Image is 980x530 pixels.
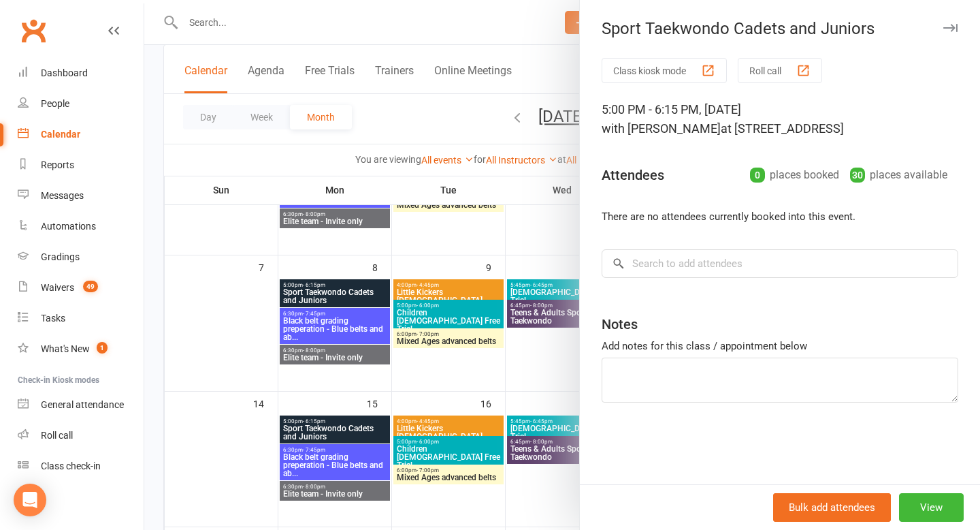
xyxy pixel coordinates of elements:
[18,420,144,451] a: Roll call
[602,208,958,225] li: There are no attendees currently booked into this event.
[18,211,144,242] a: Automations
[602,315,638,334] div: Notes
[41,399,124,410] div: General attendance
[18,58,144,89] a: Dashboard
[18,334,144,364] a: What's New1
[721,121,844,136] span: at [STREET_ADDRESS]
[14,484,46,516] div: Open Intercom Messenger
[18,181,144,211] a: Messages
[41,282,74,293] div: Waivers
[580,19,980,38] div: Sport Taekwondo Cadets and Juniors
[97,342,108,354] span: 1
[18,451,144,482] a: Class kiosk mode
[773,493,891,522] button: Bulk add attendees
[41,343,90,354] div: What's New
[41,221,96,232] div: Automations
[41,461,101,471] div: Class check-in
[83,281,98,292] span: 49
[18,390,144,420] a: General attendance kiosk mode
[41,98,69,109] div: People
[41,430,73,441] div: Roll call
[18,272,144,303] a: Waivers 49
[750,166,839,185] div: places booked
[41,159,74,170] div: Reports
[41,190,84,201] div: Messages
[850,168,865,183] div: 30
[18,303,144,334] a: Tasks
[602,166,664,185] div: Attendees
[738,58,822,83] button: Roll call
[41,313,65,324] div: Tasks
[750,168,765,183] div: 0
[18,242,144,272] a: Gradings
[18,150,144,181] a: Reports
[602,338,958,354] div: Add notes for this class / appointment below
[18,89,144,119] a: People
[850,166,947,185] div: places available
[41,129,80,140] div: Calendar
[18,119,144,150] a: Calendar
[41,67,88,78] div: Dashboard
[602,100,958,138] div: 5:00 PM - 6:15 PM, [DATE]
[602,121,721,136] span: with [PERSON_NAME]
[899,493,964,522] button: View
[41,251,80,262] div: Gradings
[602,58,727,83] button: Class kiosk mode
[602,249,958,278] input: Search to add attendees
[16,14,50,48] a: Clubworx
